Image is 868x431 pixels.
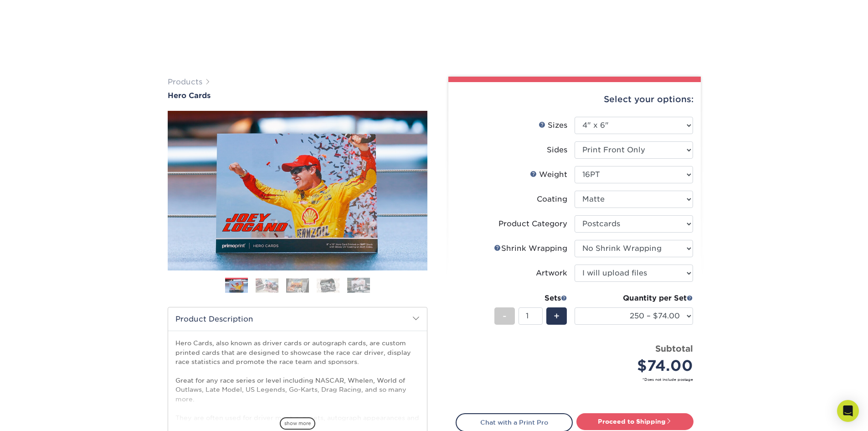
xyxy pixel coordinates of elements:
[554,309,560,323] span: +
[530,169,567,180] div: Weight
[575,293,693,304] div: Quantity per Set
[168,78,202,86] a: Products
[168,91,427,100] a: Hero Cards
[539,120,567,131] div: Sizes
[280,417,315,430] span: show more
[498,218,567,229] div: Product Category
[347,277,370,293] img: Hero Cards 05
[837,400,859,422] div: Open Intercom Messenger
[655,343,693,353] strong: Subtotal
[576,413,693,430] a: Proceed to Shipping
[456,82,693,117] div: Select your options:
[536,268,567,279] div: Artwork
[225,279,248,293] img: Hero Cards 01
[494,293,567,304] div: Sets
[581,355,693,377] div: $74.00
[286,278,309,292] img: Hero Cards 03
[317,278,339,292] img: Hero Cards 04
[537,194,567,205] div: Coating
[494,243,567,254] div: Shrink Wrapping
[168,109,427,272] img: Hero Cards 01
[547,145,567,156] div: Sides
[168,307,427,331] h2: Product Description
[463,377,693,382] small: *Does not include postage
[503,309,507,323] span: -
[256,278,278,292] img: Hero Cards 02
